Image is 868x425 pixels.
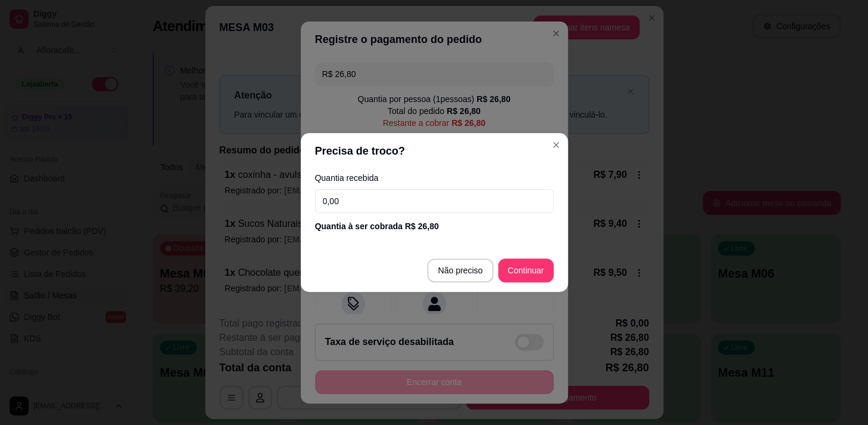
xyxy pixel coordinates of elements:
header: Precisa de troco? [301,133,568,169]
button: Continuar [498,258,554,282]
div: Quantia à ser cobrada R$ 26,80 [315,220,554,232]
label: Quantia recebida [315,174,554,182]
button: Não preciso [427,258,493,282]
button: Close [546,135,566,155]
